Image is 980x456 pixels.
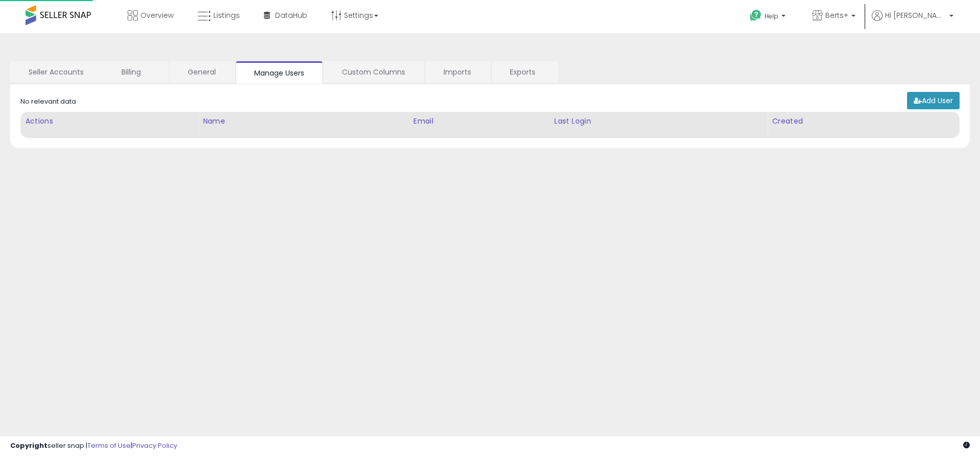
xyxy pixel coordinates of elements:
div: seller snap | | [10,441,177,451]
span: Hi [PERSON_NAME] [885,10,946,20]
a: Billing [103,61,168,83]
span: DataHub [275,10,307,20]
a: Seller Accounts [10,61,102,83]
div: Created [772,116,955,127]
span: Berts+ [825,10,848,20]
a: Terms of Use [87,441,131,450]
a: Custom Columns [324,61,424,83]
div: Last Login [554,116,763,127]
a: General [169,61,234,83]
div: No relevant data [20,97,76,107]
div: Email [413,116,546,127]
strong: Copyright [10,441,47,450]
a: Help [742,2,796,33]
a: Imports [425,61,490,83]
span: Listings [213,10,240,20]
a: Hi [PERSON_NAME] [872,10,953,33]
div: Actions [25,116,194,127]
a: Exports [492,61,557,83]
div: Name [203,116,405,127]
span: Help [765,12,778,20]
i: Get Help [749,9,762,22]
a: Privacy Policy [132,441,177,450]
a: Manage Users [236,61,323,84]
a: Add User [907,92,960,109]
span: Overview [140,10,174,20]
